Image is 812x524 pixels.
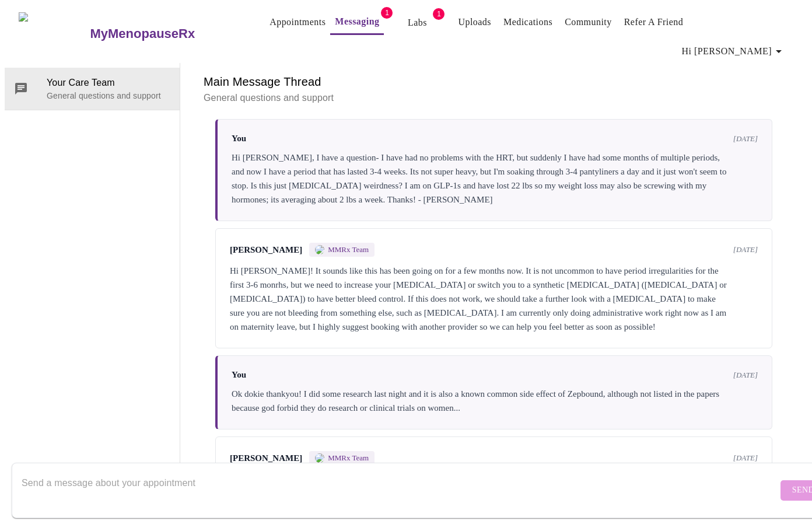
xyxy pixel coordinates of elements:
span: You [232,134,246,144]
div: Ok dokie thankyou! I did some research last night and it is also a known common side effect of Ze... [232,387,758,415]
img: MMRX [315,245,324,254]
button: Community [560,11,617,34]
p: General questions and support [204,91,784,105]
h3: MyMenopauseRx [90,26,195,41]
span: MMRx Team [328,453,369,463]
a: Uploads [458,14,491,30]
span: 1 [433,8,444,20]
img: MyMenopauseRx Logo [19,12,89,56]
span: [PERSON_NAME] [230,453,302,463]
button: Hi [PERSON_NAME] [677,40,790,63]
button: Appointments [265,11,330,34]
a: MyMenopauseRx [89,13,242,54]
button: Labs [398,11,436,34]
span: MMRx Team [328,245,369,254]
span: [DATE] [733,245,758,254]
textarea: Send a message about your appointment [22,471,778,509]
a: Refer a Friend [624,14,684,30]
span: [DATE] [733,453,758,463]
a: Messaging [335,13,379,30]
span: Your Care Team [47,76,170,90]
span: You [232,370,246,380]
span: [PERSON_NAME] [230,245,302,255]
a: Community [565,14,612,30]
button: Uploads [453,11,496,34]
button: Messaging [330,10,384,35]
img: MMRX [315,453,324,463]
div: Hi [PERSON_NAME]! It sounds like this has been going on for a few months now. It is not uncommon ... [230,264,758,334]
span: Hi [PERSON_NAME] [682,43,786,60]
a: Labs [408,15,427,31]
a: Appointments [269,14,325,30]
span: [DATE] [733,134,758,144]
span: 1 [381,7,393,19]
div: Hi [PERSON_NAME], I have a question- I have had no problems with the HRT, but suddenly I have had... [232,151,758,207]
p: General questions and support [47,90,170,102]
button: Medications [499,11,557,34]
button: Refer a Friend [619,11,688,34]
span: [DATE] [733,371,758,380]
a: Medications [503,14,552,30]
div: Your Care TeamGeneral questions and support [5,68,180,110]
h6: Main Message Thread [204,72,784,91]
